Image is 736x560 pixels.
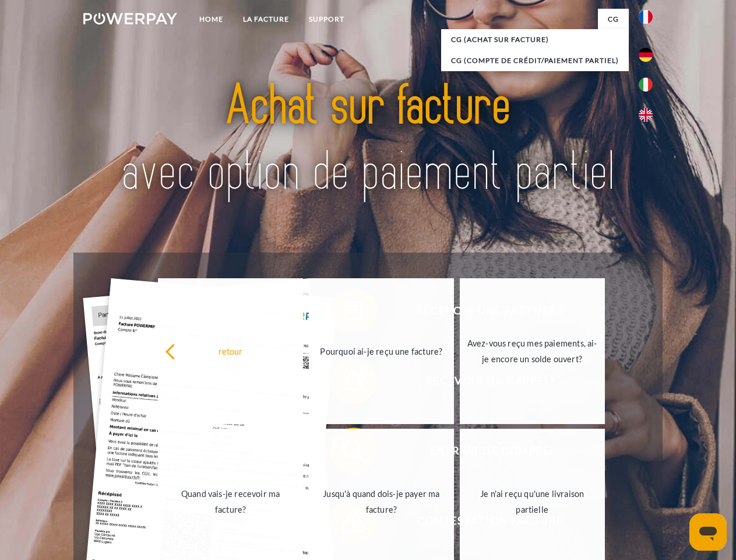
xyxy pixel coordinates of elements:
a: CG (Compte de crédit/paiement partiel) [441,50,629,71]
img: logo-powerpay-white.svg [83,13,177,24]
a: CG (achat sur facture) [441,29,629,50]
img: en [639,108,653,122]
div: Quand vais-je recevoir ma facture? [165,486,296,517]
a: CG [598,9,629,30]
img: title-powerpay_fr.svg [111,56,625,223]
div: Pourquoi ai-je reçu une facture? [316,343,447,359]
img: de [639,48,653,62]
iframe: Bouton de lancement de la fenêtre de messagerie [689,513,727,551]
div: Avez-vous reçu mes paiements, ai-je encore un solde ouvert? [467,335,598,367]
img: it [639,78,653,92]
a: Avez-vous reçu mes paiements, ai-je encore un solde ouvert? [460,278,605,424]
a: Support [299,9,354,30]
a: Home [189,9,233,30]
div: Je n'ai reçu qu'une livraison partielle [467,486,598,517]
div: retour [165,343,296,359]
img: fr [639,10,653,24]
div: Jusqu'à quand dois-je payer ma facture? [316,486,447,517]
a: LA FACTURE [233,9,299,30]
